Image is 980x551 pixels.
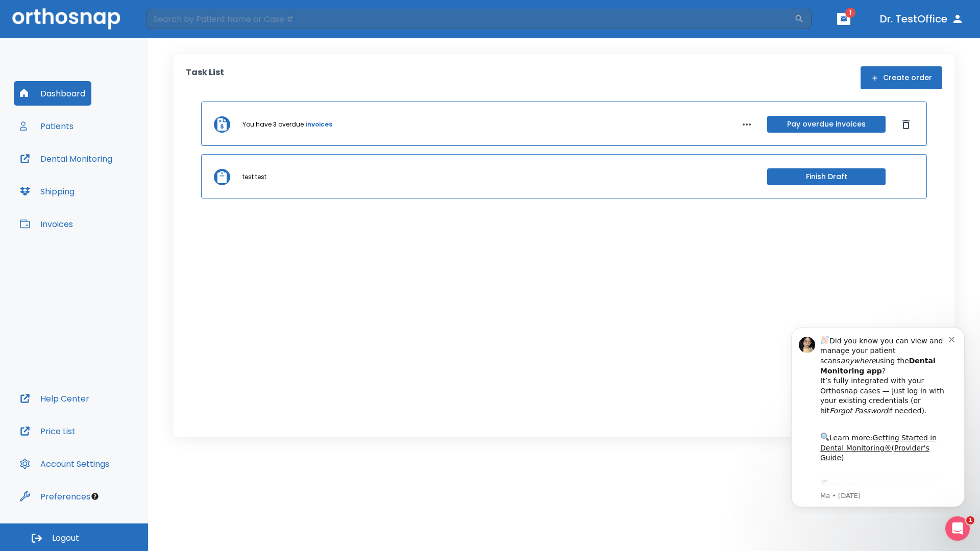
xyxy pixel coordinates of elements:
[14,419,82,443] button: Price List
[173,16,181,24] button: Dismiss notification
[776,318,980,513] iframe: Intercom notifications message
[44,163,135,181] a: App Store
[146,9,794,29] input: Search by Patient Name or Case #
[898,116,914,133] button: Dismiss
[14,386,95,411] button: Help Center
[44,160,173,212] div: Download the app: | ​ Let us know if you need help getting started!
[90,492,100,501] div: Tooltip anchor
[52,533,79,544] span: Logout
[14,484,96,509] button: Preferences
[14,212,79,236] button: Invoices
[945,516,970,541] iframe: Intercom live chat
[242,120,304,129] p: You have 3 overdue
[861,66,942,89] button: Create order
[44,173,173,182] p: Message from Ma, sent 5w ago
[14,114,80,138] button: Patients
[14,146,118,171] button: Dental Monitoring
[186,66,224,89] p: Task List
[14,179,81,204] button: Shipping
[966,516,974,524] span: 1
[306,120,332,129] a: invoices
[767,168,886,185] button: Finish Draft
[767,116,886,133] button: Pay overdue invoices
[845,8,855,18] span: 1
[14,81,91,106] button: Dashboard
[14,452,115,476] button: Account Settings
[876,10,968,28] button: Dr. TestOffice
[12,8,120,29] img: Orthosnap
[242,172,266,182] p: test test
